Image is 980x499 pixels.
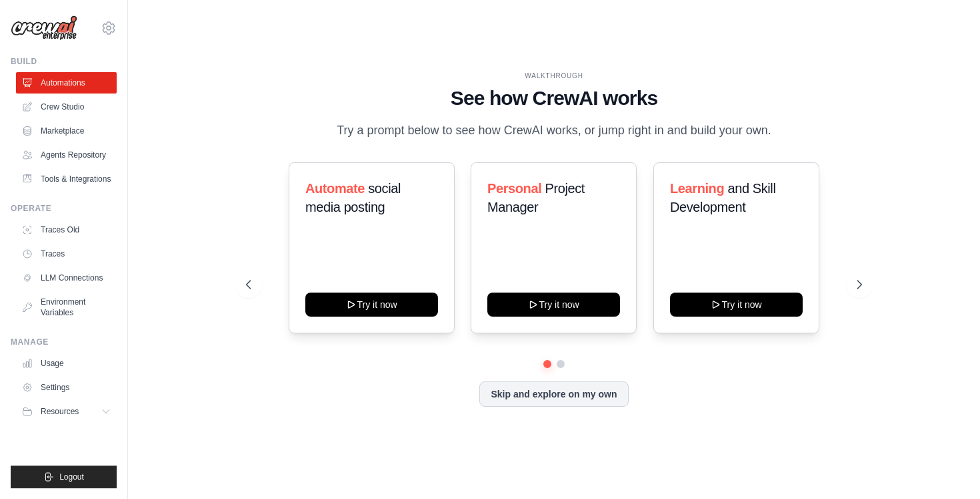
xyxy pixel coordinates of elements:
a: Settings [16,377,117,398]
button: Try it now [305,293,438,317]
span: social media posting [305,181,401,214]
a: Marketplace [16,120,117,142]
div: WALKTHROUGH [246,71,861,81]
div: Build [11,56,117,67]
a: Environment Variables [16,291,117,323]
span: Resources [41,406,79,417]
a: LLM Connections [16,267,117,289]
button: Resources [16,401,117,422]
span: Automate [305,181,365,196]
span: Learning [670,181,724,196]
span: Personal [487,181,541,196]
div: Manage [11,337,117,347]
span: Project Manager [487,181,585,214]
button: Try it now [487,293,620,317]
a: Crew Studio [16,96,117,118]
img: Logo [11,15,77,41]
a: Traces [16,243,117,265]
span: and Skill Development [670,181,775,214]
p: Try a prompt below to see how CrewAI works, or jump right in and build your own. [330,121,778,140]
a: Usage [16,353,117,374]
a: Agents Repository [16,144,117,166]
a: Traces Old [16,219,117,240]
span: Logout [59,472,84,482]
a: Tools & Integrations [16,168,117,190]
button: Try it now [670,293,803,317]
a: Automations [16,72,117,94]
button: Logout [11,466,117,488]
div: Operate [11,203,117,214]
button: Skip and explore on my own [479,381,628,407]
h1: See how CrewAI works [246,86,861,110]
